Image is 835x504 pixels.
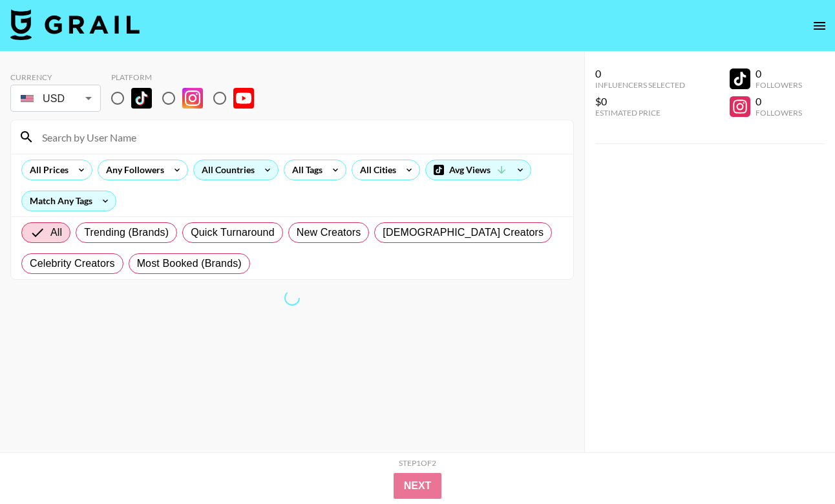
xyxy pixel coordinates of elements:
div: USD [13,87,98,110]
div: Match Any Tags [22,191,116,211]
div: 0 [595,67,685,80]
div: All Prices [22,160,71,180]
span: Most Booked (Brands) [137,256,242,271]
div: $0 [595,95,685,108]
div: Followers [756,80,802,90]
span: All [50,225,62,240]
div: 0 [756,95,802,108]
img: Instagram [182,88,203,109]
span: Quick Turnaround [191,225,275,240]
div: Estimated Price [595,108,685,118]
span: Refreshing bookers, clients, tags, cities, talent, talent... [284,289,301,306]
span: Celebrity Creators [30,256,115,271]
div: Influencers Selected [595,80,685,90]
button: Next [394,473,442,499]
span: New Creators [297,225,361,240]
div: Step 1 of 2 [399,458,436,468]
button: open drawer [807,13,832,39]
span: Trending (Brands) [84,225,169,240]
div: Avg Views [426,160,531,180]
img: TikTok [131,88,152,109]
div: All Tags [284,160,325,180]
div: All Countries [194,160,257,180]
div: Currency [10,72,101,82]
input: Search by User Name [34,127,565,147]
div: Any Followers [98,160,167,180]
div: 0 [756,67,802,80]
span: [DEMOGRAPHIC_DATA] Creators [383,225,544,240]
img: Grail Talent [10,9,140,40]
img: YouTube [233,88,254,109]
div: All Cities [352,160,399,180]
div: Followers [756,108,802,118]
div: Platform [111,72,264,82]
